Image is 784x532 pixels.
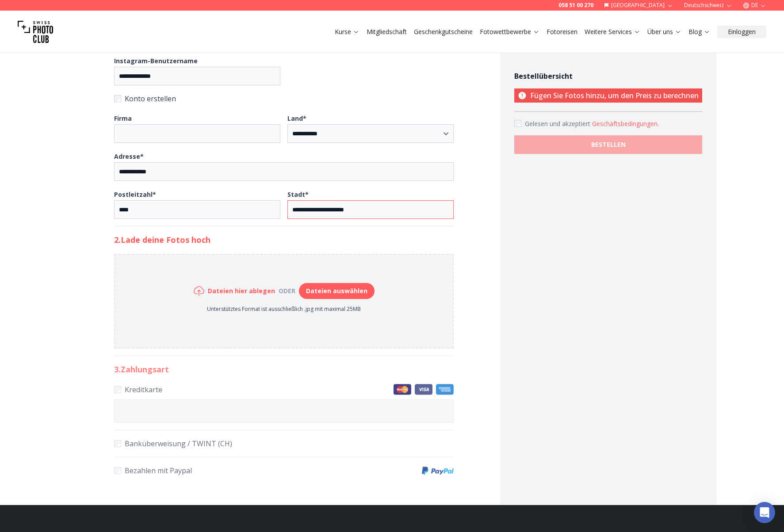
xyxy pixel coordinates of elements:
button: Dateien auswählen [299,283,375,299]
div: oder [275,287,299,295]
a: 058 51 00 270 [558,2,593,9]
button: BESTELLEN [514,135,702,154]
img: Swiss photo club [18,14,53,50]
button: Mitgliedschaft [363,26,410,38]
button: Über uns [644,26,685,38]
a: Weitere Services [585,27,640,36]
button: Weitere Services [581,26,644,38]
p: Fügen Sie Fotos hinzu, um den Preis zu berechnen [514,88,702,103]
span: Gelesen und akzeptiert [525,119,592,128]
p: Unterstütztes Format ist ausschließlich .jpg mit maximal 25MB [194,306,375,313]
b: BESTELLEN [591,140,626,149]
input: Instagram-Benutzername [114,67,280,85]
button: Accept termsGelesen und akzeptiert [592,119,659,128]
button: Kurse [331,26,363,38]
input: Adresse* [114,162,454,181]
a: Blog [688,27,710,36]
button: Geschenkgutscheine [410,26,476,38]
select: Land* [287,124,454,143]
input: Firma [114,124,280,143]
input: Postleitzahl* [114,200,280,219]
button: Blog [685,26,714,38]
button: Fotoreisen [543,26,581,38]
button: Fotowettbewerbe [476,26,543,38]
div: Open Intercom Messenger [754,502,775,523]
a: Fotowettbewerbe [480,27,539,36]
b: Firma [114,114,132,122]
b: Postleitzahl * [114,190,156,199]
a: Über uns [647,27,681,36]
input: Stadt* [287,200,454,219]
input: Konto erstellen [114,95,121,102]
a: Fotoreisen [547,27,577,36]
b: Instagram-Benutzername [114,57,198,65]
b: Stadt * [287,190,309,199]
h4: Bestellübersicht [514,71,702,81]
label: Konto erstellen [114,92,454,105]
input: Accept terms [514,120,521,127]
a: Geschenkgutscheine [414,27,473,36]
a: Mitgliedschaft [367,27,407,36]
a: Kurse [335,27,359,36]
h6: Dateien hier ablegen [208,287,275,295]
button: Einloggen [717,26,766,38]
h2: 2. Lade deine Fotos hoch [114,233,454,246]
b: Adresse * [114,152,144,161]
b: Land * [287,114,306,122]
